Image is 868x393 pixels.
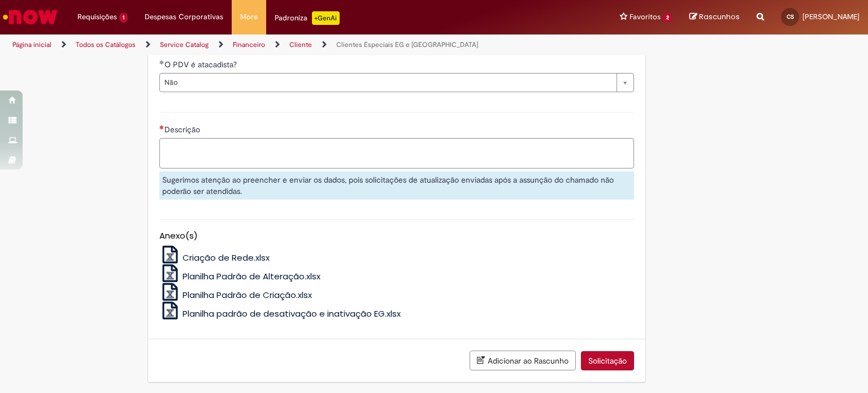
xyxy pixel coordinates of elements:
div: Padroniza [275,11,340,25]
a: Cliente [289,40,312,49]
button: Solicitação [581,351,634,370]
span: Não [164,74,611,92]
img: ServiceNow [1,6,59,28]
span: Despesas Corporativas [145,11,223,23]
textarea: Descrição [159,138,634,169]
span: [PERSON_NAME] [802,12,860,21]
ul: Trilhas de página [8,34,570,55]
a: Planilha Padrão de Criação.xlsx [159,289,313,301]
a: Planilha Padrão de Alteração.xlsx [159,270,321,282]
a: Service Catalog [160,40,209,49]
span: Planilha padrão de desativação e inativação EG.xlsx [183,308,401,319]
p: +GenAi [312,11,340,25]
span: Criação de Rede.xlsx [183,252,270,264]
span: More [240,11,258,23]
a: Financeiro [233,40,265,49]
span: 1 [119,13,128,23]
span: Planilha Padrão de Criação.xlsx [183,289,312,301]
span: Necessários [159,125,164,129]
span: Planilha Padrão de Alteração.xlsx [183,270,320,282]
div: Sugerimos atenção ao preencher e enviar os dados, pois solicitações de atualização enviadas após ... [159,171,634,200]
span: Rascunhos [699,11,740,22]
span: CS [787,13,794,20]
span: O PDV é atacadista? [164,59,239,70]
span: Obrigatório Preenchido [159,60,164,64]
span: Requisições [77,11,117,23]
a: Página inicial [12,40,51,49]
span: 2 [663,13,672,23]
span: Descrição [164,124,202,135]
h5: Anexo(s) [159,231,634,241]
a: Rascunhos [689,12,740,23]
a: Clientes Especiais EG e [GEOGRAPHIC_DATA] [336,40,478,49]
a: Todos os Catálogos [76,40,136,49]
span: Favoritos [630,11,661,23]
a: Planilha padrão de desativação e inativação EG.xlsx [159,308,401,319]
a: Criação de Rede.xlsx [159,252,270,264]
button: Adicionar ao Rascunho [470,351,576,370]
